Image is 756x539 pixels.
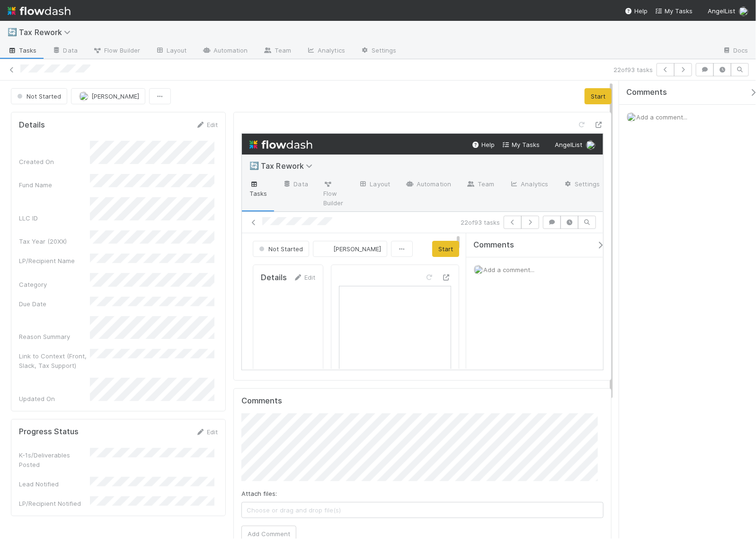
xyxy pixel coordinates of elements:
img: avatar_711f55b7-5a46-40da-996f-bc93b6b86381.png [739,7,748,16]
img: logo-inverted-e16ddd16eac7371096b0.svg [8,3,71,19]
span: Tax Rework [19,27,76,37]
span: Tasks [8,46,37,55]
span: 22 of 93 tasks [219,84,258,93]
a: Settings [314,44,366,59]
span: My Tasks [260,7,298,15]
span: Tasks [8,46,26,64]
a: My Tasks [260,6,298,16]
div: LP/Recipient Name [19,256,90,265]
a: Edit [196,428,218,436]
a: Analytics [299,44,353,59]
div: Help [230,6,253,16]
a: Analytics [260,44,314,59]
div: Fund Name [19,180,90,190]
div: LP/Recipient Notified [19,499,90,508]
span: AngelList [708,7,735,15]
h5: Details [19,139,45,149]
div: Tax Year (20XX) [19,237,90,246]
a: Edit [51,140,73,147]
h5: Details [19,120,45,130]
div: Help [625,6,648,16]
div: Due Date [19,299,90,309]
a: Edit [196,121,218,128]
a: Layout [109,44,156,59]
div: Reason Summary [19,332,90,341]
span: 🔄 [8,28,17,36]
div: Link to Context (Front, Slack, Tax Support) [19,351,90,370]
button: Not Started [11,88,67,104]
a: Flow Builder [74,44,109,78]
span: Add a comment... [241,132,293,140]
img: avatar_c8e523dd-415a-4cf0-87a3-4b787501e7b6.png [79,91,89,101]
img: avatar_c8e523dd-415a-4cf0-87a3-4b787501e7b6.png [79,110,89,120]
button: Not Started [11,107,67,123]
button: Start [585,88,612,104]
div: Created On [19,157,90,166]
button: Start [190,107,217,123]
span: Not Started [15,92,61,100]
a: Settings [353,44,404,59]
div: LLC ID [19,213,90,223]
span: Flow Builder [81,46,102,74]
a: Team [256,44,299,59]
span: [PERSON_NAME] [91,111,139,119]
a: My Tasks [655,6,693,16]
span: Not Started [15,111,61,119]
span: Add a comment... [636,113,687,121]
div: Updated On [19,394,90,403]
a: Layout [148,44,195,59]
img: avatar_711f55b7-5a46-40da-996f-bc93b6b86381.png [627,112,636,122]
div: K-1s/Deliverables Posted [19,450,90,469]
a: Data [33,44,74,59]
img: avatar_711f55b7-5a46-40da-996f-bc93b6b86381.png [232,131,241,141]
span: Flow Builder [93,46,140,55]
div: Category [19,280,90,289]
a: Docs [715,44,756,59]
a: Automation [156,44,217,59]
span: My Tasks [655,7,693,15]
h5: Comments [241,396,604,406]
span: Choose or drag and drop file(s) [242,502,603,518]
button: [PERSON_NAME] [71,88,145,104]
label: Attach files: [241,489,277,498]
a: Team [217,44,260,59]
span: [PERSON_NAME] [91,92,139,100]
a: Flow Builder [85,44,148,59]
button: [PERSON_NAME] [71,107,145,123]
h5: Progress Status [19,427,79,437]
span: 22 of 93 tasks [614,65,653,74]
span: AngelList [313,7,340,15]
img: avatar_711f55b7-5a46-40da-996f-bc93b6b86381.png [344,7,354,16]
a: Automation [195,44,256,59]
a: Data [44,44,85,59]
span: Comments [231,107,272,116]
div: Lead Notified [19,479,90,489]
span: Comments [626,88,667,97]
